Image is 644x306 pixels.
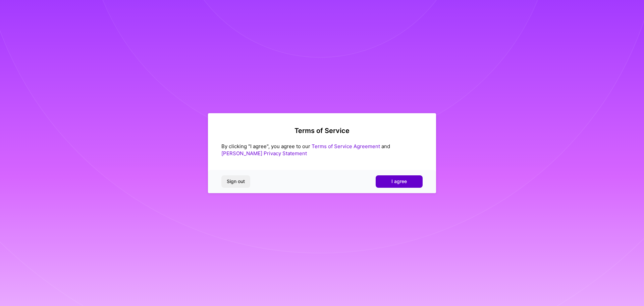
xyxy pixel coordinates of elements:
[227,178,245,185] span: Sign out
[391,178,407,185] span: I agree
[221,175,250,187] button: Sign out
[312,143,380,149] a: Terms of Service Agreement
[376,175,423,187] button: I agree
[221,127,423,135] h2: Terms of Service
[221,150,307,157] a: [PERSON_NAME] Privacy Statement
[221,143,423,157] div: By clicking "I agree", you agree to our and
